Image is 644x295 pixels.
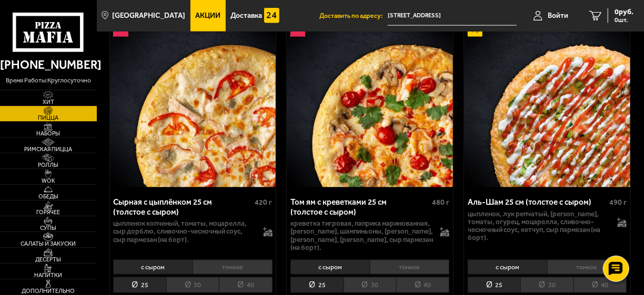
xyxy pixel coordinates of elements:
[468,210,611,242] p: цыпленок, лук репчатый, [PERSON_NAME], томаты, огурец, моцарелла, сливочно-чесночный соус, кетчуп...
[219,277,272,293] li: 40
[547,260,627,274] li: тонкое
[615,17,633,23] span: 0 шт.
[113,219,256,244] p: цыпленок копченый, томаты, моцарелла, сыр дорблю, сливочно-чесночный соус, сыр пармезан (на борт).
[388,6,517,26] input: Ваш адрес доставки
[166,277,219,293] li: 30
[110,18,276,187] img: Сырная с цыплёнком 25 см (толстое с сыром)
[264,8,279,23] img: 15daf4d41897b9f0e9f617042186c801.svg
[319,13,388,19] span: Доставить по адресу:
[193,260,273,274] li: тонкое
[230,12,262,19] span: Доставка
[573,277,627,293] li: 40
[112,12,185,19] span: [GEOGRAPHIC_DATA]
[396,277,449,293] li: 40
[520,277,573,293] li: 30
[113,260,193,274] li: с сыром
[468,277,520,293] li: 25
[287,18,453,187] img: Том ям с креветками 25 см (толстое с сыром)
[609,198,627,207] span: 490 г
[195,12,220,19] span: Акции
[468,260,547,274] li: с сыром
[290,197,429,217] div: Том ям с креветками 25 см (толстое с сыром)
[464,18,630,187] a: АкционныйАль-Шам 25 см (толстое с сыром)
[432,198,449,207] span: 480 г
[255,198,273,207] span: 420 г
[290,277,343,293] li: 25
[548,12,568,19] span: Войти
[464,18,630,187] img: Аль-Шам 25 см (толстое с сыром)
[388,6,517,26] span: Лермонтовский проспект, 37
[370,260,450,274] li: тонкое
[344,277,396,293] li: 30
[290,219,434,251] p: креветка тигровая, паприка маринованная, [PERSON_NAME], шампиньоны, [PERSON_NAME], [PERSON_NAME],...
[290,260,370,274] li: с сыром
[287,18,453,187] a: НовинкаТом ям с креветками 25 см (толстое с сыром)
[615,8,633,16] span: 0 руб.
[113,197,252,217] div: Сырная с цыплёнком 25 см (толстое с сыром)
[113,277,166,293] li: 25
[468,197,607,207] div: Аль-Шам 25 см (толстое с сыром)
[110,18,276,187] a: НовинкаСырная с цыплёнком 25 см (толстое с сыром)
